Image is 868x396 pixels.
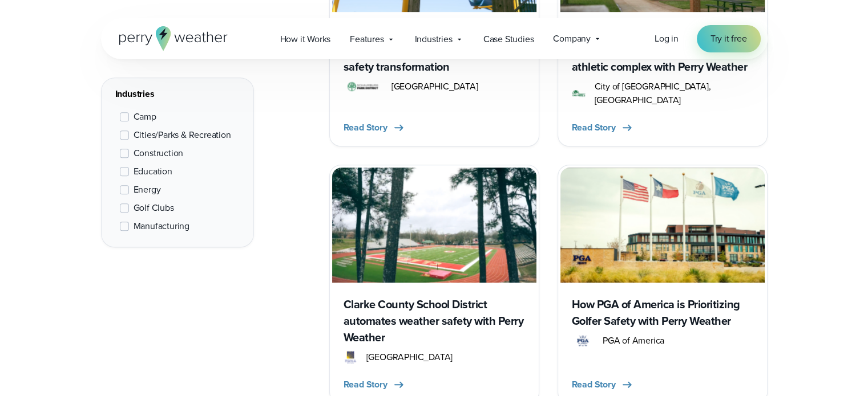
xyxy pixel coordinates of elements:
span: Log in [655,32,679,45]
span: Read Story [344,378,387,391]
span: Company [553,32,591,46]
span: Golf Clubs [134,201,174,215]
img: Chesterfield MO Logo [572,87,586,100]
button: Read Story [344,378,406,391]
span: Read Story [572,121,616,134]
span: Read Story [572,378,616,391]
span: Industries [415,32,453,46]
a: Case Studies [474,27,544,51]
h3: Clarke County School District automates weather safety with Perry Weather [344,296,525,346]
span: How it Works [280,32,331,46]
span: Camp [134,110,156,124]
span: [GEOGRAPHIC_DATA] [366,350,453,364]
button: Read Story [572,121,634,134]
span: Case Studies [483,32,534,46]
img: PGA.svg [572,334,594,348]
img: Schaumburg-Park-District-1.svg [344,80,382,93]
span: Construction [134,146,184,160]
span: [GEOGRAPHIC_DATA] [391,80,478,93]
img: PGA of America [560,168,765,282]
img: Clarke County Schools Logo Color [344,350,357,364]
button: Read Story [344,121,406,134]
button: Read Story [572,378,634,391]
img: Clarke County Schools Featured Image [332,168,536,282]
span: Energy [134,183,161,197]
h3: How PGA of America is Prioritizing Golfer Safety with Perry Weather [572,296,753,329]
span: PGA of America [603,334,664,348]
span: Education [134,165,172,178]
span: Features [350,32,383,46]
a: Try it free [697,25,761,52]
div: Industries [115,87,240,101]
span: City of [GEOGRAPHIC_DATA], [GEOGRAPHIC_DATA] [595,80,753,107]
span: Manufacturing [134,219,189,233]
span: Try it free [710,32,747,46]
span: Read Story [344,121,387,134]
a: How it Works [271,27,341,51]
span: Cities/Parks & Recreation [134,128,231,142]
a: Log in [655,32,679,46]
